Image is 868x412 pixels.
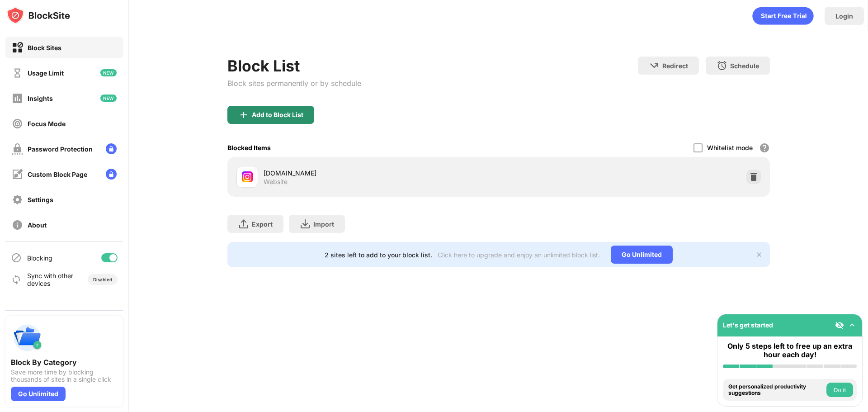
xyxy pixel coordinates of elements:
[264,168,499,178] div: [DOMAIN_NAME]
[28,44,61,52] div: Block Sites
[12,143,23,155] img: password-protection-off.svg
[12,169,23,180] img: customize-block-page-off.svg
[730,62,759,70] div: Schedule
[28,196,53,204] div: Settings
[227,79,361,88] div: Block sites permanently or by schedule
[28,145,93,153] div: Password Protection
[100,95,117,102] img: new-icon.svg
[11,322,43,354] img: push-categories.svg
[438,251,600,259] div: Click here to upgrade and enjoy an unlimited block list.
[28,95,53,102] div: Insights
[728,384,824,397] div: Get personalized productivity suggestions
[227,144,271,152] div: Blocked Items
[227,57,361,75] div: Block List
[11,369,118,383] div: Save more time by blocking thousands of sites in a single click
[11,274,22,285] img: sync-icon.svg
[28,221,47,229] div: About
[100,69,117,76] img: new-icon.svg
[242,171,253,182] img: favicons
[662,62,688,70] div: Redirect
[12,67,23,79] img: time-usage-off.svg
[826,383,853,397] button: Do it
[848,321,857,330] img: omni-setup-toggle.svg
[27,272,74,287] div: Sync with other devices
[12,194,23,205] img: settings-off.svg
[252,220,273,228] div: Export
[611,246,673,264] div: Go Unlimited
[12,42,23,53] img: block-on.svg
[752,7,814,25] div: animation
[12,118,23,129] img: focus-off.svg
[252,111,303,118] div: Add to Block List
[11,387,66,401] div: Go Unlimited
[93,277,112,282] div: Disabled
[28,170,87,178] div: Custom Block Page
[27,254,52,262] div: Blocking
[325,251,432,259] div: 2 sites left to add to your block list.
[835,321,844,330] img: eye-not-visible.svg
[12,93,23,104] img: insights-off.svg
[28,69,64,77] div: Usage Limit
[707,144,753,152] div: Whitelist mode
[11,358,118,367] div: Block By Category
[106,143,117,154] img: lock-menu.svg
[106,169,117,180] img: lock-menu.svg
[723,321,773,329] div: Let's get started
[11,252,22,263] img: blocking-icon.svg
[28,120,66,128] div: Focus Mode
[835,12,853,20] div: Login
[723,342,857,359] div: Only 5 steps left to free up an extra hour each day!
[313,220,334,228] div: Import
[12,219,23,231] img: about-off.svg
[6,6,70,24] img: logo-blocksite.svg
[755,251,763,258] img: x-button.svg
[264,178,288,186] div: Website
